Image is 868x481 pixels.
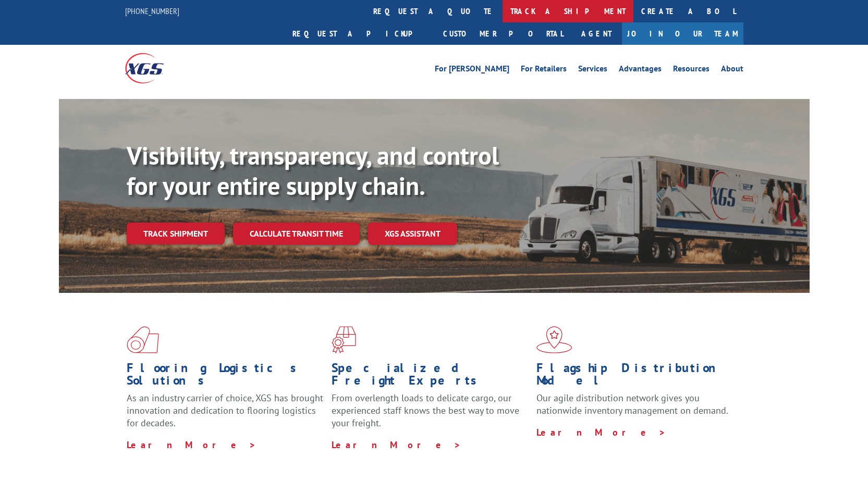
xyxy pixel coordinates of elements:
[127,439,256,451] a: Learn More >
[332,326,356,353] img: xgs-icon-focused-on-flooring-red
[536,362,733,392] h1: Flagship Distribution Model
[619,65,662,76] a: Advantages
[332,362,529,392] h1: Specialized Freight Experts
[721,65,743,76] a: About
[233,223,360,245] a: Calculate transit time
[622,22,743,45] a: Join Our Team
[125,6,179,16] a: [PHONE_NUMBER]
[127,362,324,392] h1: Flooring Logistics Solutions
[521,65,567,76] a: For Retailers
[127,223,225,244] a: Track shipment
[127,326,159,353] img: xgs-icon-total-supply-chain-intelligence-red
[536,426,666,438] a: Learn More >
[332,392,529,438] p: From overlength loads to delicate cargo, our experienced staff knows the best way to move your fr...
[285,22,435,45] a: Request a pickup
[578,65,607,76] a: Services
[571,22,622,45] a: Agent
[332,439,461,451] a: Learn More >
[368,223,457,245] a: XGS ASSISTANT
[536,392,728,416] span: Our agile distribution network gives you nationwide inventory management on demand.
[435,22,571,45] a: Customer Portal
[127,139,499,202] b: Visibility, transparency, and control for your entire supply chain.
[127,392,323,429] span: As an industry carrier of choice, XGS has brought innovation and dedication to flooring logistics...
[536,326,572,353] img: xgs-icon-flagship-distribution-model-red
[435,65,509,76] a: For [PERSON_NAME]
[673,65,710,76] a: Resources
